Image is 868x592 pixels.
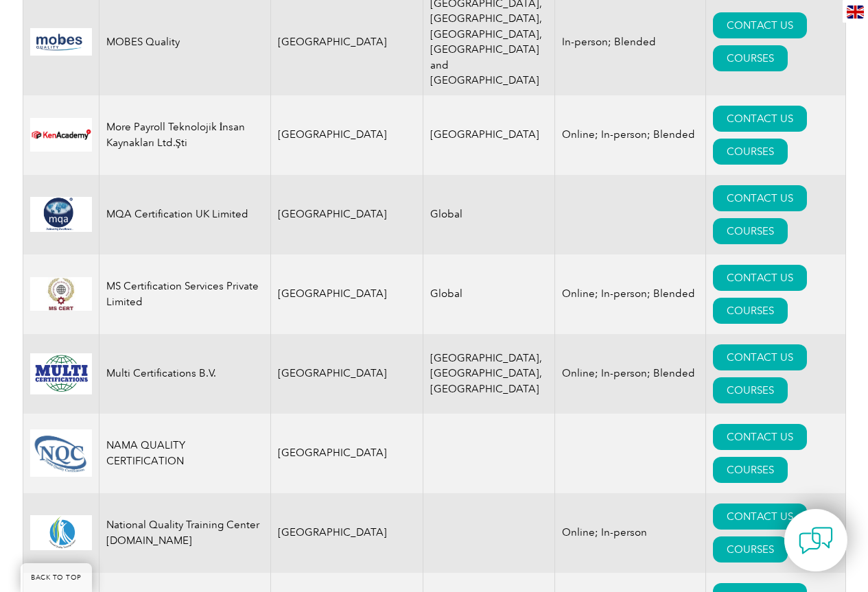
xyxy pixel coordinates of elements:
a: CONTACT US [713,424,807,450]
a: COURSES [713,139,788,165]
td: [GEOGRAPHIC_DATA] [270,493,423,573]
img: contact-chat.png [799,523,833,558]
a: COURSES [713,45,788,71]
a: COURSES [713,536,788,563]
img: 072a24ac-d9bc-ea11-a814-000d3a79823d-logo.jpg [30,28,92,56]
a: CONTACT US [713,265,807,291]
td: NAMA QUALITY CERTIFICATION [99,414,270,493]
td: More Payroll Teknolojik İnsan Kaynakları Ltd.Şti [99,95,270,175]
a: COURSES [713,377,788,403]
img: e16a2823-4623-ef11-840a-00224897b20f-logo.png [30,118,92,152]
a: COURSES [713,457,788,483]
a: CONTACT US [713,344,807,370]
td: MS Certification Services Private Limited [99,254,270,334]
a: BACK TO TOP [21,563,92,592]
img: 870f6014-ce33-ef11-8e4e-002248972526-logo.jpg [30,429,92,477]
td: [GEOGRAPHIC_DATA] [270,334,423,414]
img: 43f150f7-466f-eb11-a812-002248153038-logo.png [30,197,92,232]
td: [GEOGRAPHIC_DATA] [423,95,555,175]
a: CONTACT US [713,12,807,38]
a: COURSES [713,298,788,324]
a: COURSES [713,218,788,244]
td: National Quality Training Center [DOMAIN_NAME] [99,493,270,573]
a: CONTACT US [713,504,807,530]
td: Online; In-person; Blended [555,95,706,175]
td: Online; In-person [555,493,706,573]
td: Online; In-person; Blended [555,334,706,414]
a: CONTACT US [713,185,807,211]
img: en [847,5,864,19]
a: CONTACT US [713,106,807,132]
td: Global [423,254,555,334]
img: dcceface-21a8-ef11-b8e9-00224893fac3-logo.png [30,353,92,394]
td: Global [423,175,555,254]
td: [GEOGRAPHIC_DATA] [270,95,423,175]
td: [GEOGRAPHIC_DATA] [270,414,423,493]
td: MQA Certification UK Limited [99,175,270,254]
td: [GEOGRAPHIC_DATA] [270,175,423,254]
td: Online; In-person; Blended [555,254,706,334]
img: 4ab7c282-124b-ee11-be6f-000d3ae1a86f-logo.png [30,515,92,550]
td: [GEOGRAPHIC_DATA] [270,254,423,334]
td: Multi Certifications B.V. [99,334,270,414]
img: 9fd1c908-7ae1-ec11-bb3e-002248d3b10e-logo.jpg [30,277,92,311]
td: [GEOGRAPHIC_DATA], [GEOGRAPHIC_DATA], [GEOGRAPHIC_DATA] [423,334,555,414]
